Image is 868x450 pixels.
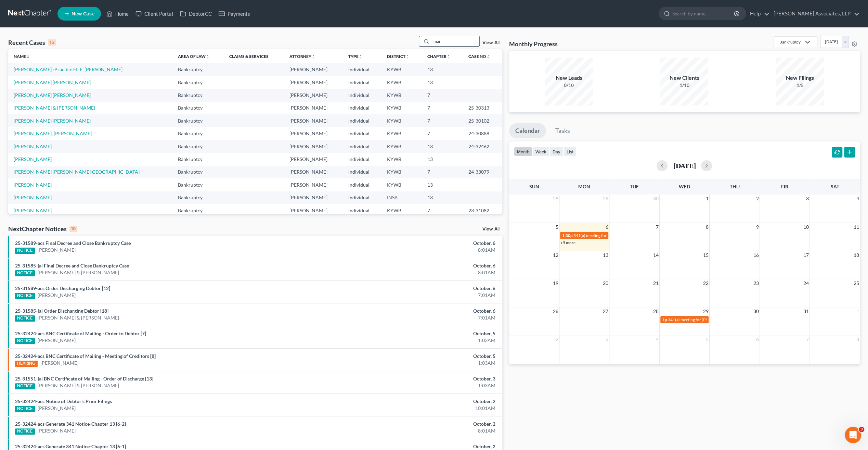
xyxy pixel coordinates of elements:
a: [PERSON_NAME] [PERSON_NAME] [14,79,91,85]
td: [PERSON_NAME] [284,204,343,217]
td: [PERSON_NAME] [284,76,343,89]
a: [PERSON_NAME] [14,195,52,200]
td: 7 [422,114,463,127]
div: October, 6 [340,262,495,269]
a: +5 more [560,240,575,245]
div: October, 5 [340,353,495,360]
a: [PERSON_NAME] [PERSON_NAME] [14,118,91,124]
span: 14 [652,251,659,259]
td: KYWB [381,166,422,178]
div: October, 6 [340,285,495,292]
div: New Clients [660,74,708,82]
span: 18 [853,251,860,259]
a: Districtunfold_more [387,54,410,59]
td: 25-30102 [463,114,502,127]
span: 23 [753,279,760,287]
a: 25-31551-jal BNC Certificate of Mailing - Order of Discharge [13] [15,376,153,382]
td: 7 [422,204,463,217]
td: [PERSON_NAME] [284,127,343,140]
a: [PERSON_NAME] Associates, LLP [770,8,859,20]
span: 10 [803,223,809,231]
span: 3 [859,427,864,432]
a: [PERSON_NAME] [14,208,52,213]
a: [PERSON_NAME] [38,337,76,344]
td: KYWB [381,153,422,165]
a: [PERSON_NAME] [38,292,76,299]
a: [PERSON_NAME], [PERSON_NAME] [14,130,92,136]
div: 1/10 [660,82,708,89]
td: Bankruptcy [172,76,224,89]
a: Payments [215,8,254,20]
i: unfold_more [446,55,450,59]
span: 17 [803,251,809,259]
td: Individual [343,114,381,127]
td: 7 [422,127,463,140]
td: Individual [343,204,381,217]
div: 10 [69,226,77,232]
td: 13 [422,63,463,76]
td: Bankruptcy [172,153,224,165]
div: HEARING [15,361,38,367]
a: [PERSON_NAME] -Practice FILE, [PERSON_NAME] [14,66,122,72]
a: View All [482,40,500,45]
h3: Monthly Progress [509,40,558,48]
td: [PERSON_NAME] [284,166,343,178]
span: 11 [853,223,860,231]
td: [PERSON_NAME] [284,140,343,153]
div: NOTICE [15,248,35,254]
span: 1 [705,195,709,203]
span: 8 [856,335,860,343]
div: New Filings [776,74,824,82]
span: 25 [853,279,860,287]
i: unfold_more [26,55,30,59]
div: October, 3 [340,375,495,382]
span: 30 [753,307,760,315]
td: KYWB [381,76,422,89]
span: 31 [803,307,809,315]
div: October, 2 [340,421,495,427]
div: NextChapter Notices [8,225,77,233]
td: 13 [422,153,463,165]
div: 8:01AM [340,427,495,434]
div: NOTICE [15,338,35,344]
span: 9 [755,223,760,231]
a: [PERSON_NAME] [PERSON_NAME] [14,92,91,98]
span: New Case [72,11,94,16]
th: Claims & Services [224,49,284,63]
div: 7:01AM [340,314,495,321]
span: 22 [702,279,709,287]
td: [PERSON_NAME] [284,191,343,204]
td: 13 [422,76,463,89]
iframe: Intercom live chat [845,427,861,443]
td: [PERSON_NAME] [284,63,343,76]
div: NOTICE [15,315,35,322]
span: 29 [602,195,609,203]
span: 19 [552,279,559,287]
span: 28 [552,195,559,203]
span: 5 [555,223,559,231]
a: [PERSON_NAME] [38,427,76,434]
a: [PERSON_NAME] [14,182,52,188]
td: Bankruptcy [172,178,224,191]
span: 16 [753,251,760,259]
div: 8:01AM [340,247,495,253]
span: 3 [805,195,809,203]
td: KYWB [381,102,422,114]
span: 24 [803,279,809,287]
span: Fri [781,184,788,189]
td: [PERSON_NAME] [284,114,343,127]
td: Bankruptcy [172,191,224,204]
div: 1:03AM [340,360,495,366]
td: Individual [343,166,381,178]
td: Individual [343,76,381,89]
td: 7 [422,89,463,101]
a: 25-32424-acs BNC Certificate of Mailing - Meeting of Creditors [8] [15,353,156,359]
a: 25-32424-acs BNC Certificate of Mailing - Order to Debtor [7] [15,330,146,336]
td: Bankruptcy [172,114,224,127]
a: 25-31589-acs Order Discharging Debtor [12] [15,285,110,291]
i: unfold_more [206,55,210,59]
a: Case Nounfold_more [468,54,490,59]
span: Wed [679,184,690,189]
div: 0/10 [545,82,593,89]
a: 25-31585-jal Order Discharging Debtor [18] [15,308,108,314]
